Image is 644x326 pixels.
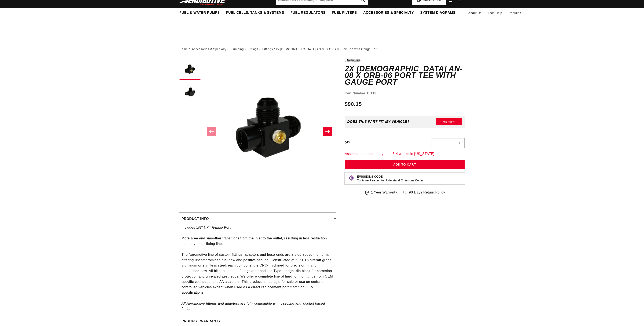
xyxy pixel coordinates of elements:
[182,302,325,311] em: All Aeromotive fittings and adapters are fully compatible with gasoline and alcohol based fuels.
[357,175,383,178] strong: Emissions Code
[363,11,414,15] span: Accessories & Specialty
[357,175,424,182] button: Emissions CodeContinue Reading to Understand Emissions Codes
[420,11,455,15] span: System Diagrams
[345,65,465,86] h1: 2x [DEMOGRAPHIC_DATA] AN-08 x ORB-06 Port Tee with Gauge Port
[179,225,336,312] div: Includes 1/8'' NPT Gauge Port More area and smoother transitions from the inlet to the outlet, re...
[290,11,325,15] span: Fuel Regulators
[207,127,216,136] button: Slide left
[179,47,188,51] a: Home
[366,91,377,95] strong: 15119
[347,120,410,124] div: Does This part fit My vehicle?
[402,190,445,199] a: 90 Days Return Policy
[371,190,397,195] span: 1 Year Warranty
[230,47,258,51] a: Plumbing & Fittings
[332,11,357,15] span: Fuel Filters
[364,190,397,195] a: 1 Year Warranty
[179,59,336,204] media-gallery: Gallery Viewer
[509,11,521,15] span: Rebuilds
[345,160,465,170] button: Add to Cart
[417,8,458,18] summary: System Diagrams
[182,318,221,324] h2: Product warranty
[179,59,201,80] button: Load image 1 in gallery view
[287,8,329,18] summary: Fuel Regulators
[226,11,284,15] span: Fuel Cells, Tanks & Systems
[323,127,332,136] button: Slide right
[409,190,445,199] span: 90 Days Return Policy
[179,11,220,15] span: Fuel & Water Pumps
[485,8,505,18] summary: Tech Help
[345,141,350,144] label: QTY
[179,47,465,51] nav: breadcrumbs
[345,100,362,108] span: $90.15
[176,8,223,18] summary: Fuel & Water Pumps
[192,47,230,51] li: Accessories & Specialty
[262,47,273,51] a: Fittings
[345,151,465,157] p: Assembled custom for you in 3-4 weeks in [US_STATE]
[360,8,417,18] summary: Accessories & Specialty
[329,8,360,18] summary: Fuel Filters
[179,213,336,225] summary: Product Info
[223,8,287,18] summary: Fuel Cells, Tanks & Systems
[436,118,462,125] button: Verify
[468,11,482,15] span: About Us
[276,47,377,51] li: 2x [DEMOGRAPHIC_DATA] AN-08 x ORB-06 Port Tee with Gauge Port
[357,178,424,182] p: Continue Reading to Understand Emissions Codes
[505,8,524,18] summary: Rebuilds
[348,175,355,181] img: Emissions code
[179,82,201,103] button: Load image 2 in gallery view
[345,91,465,96] div: Part Number:
[465,8,485,18] a: About Us
[182,216,209,222] h2: Product Info
[488,11,502,15] span: Tech Help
